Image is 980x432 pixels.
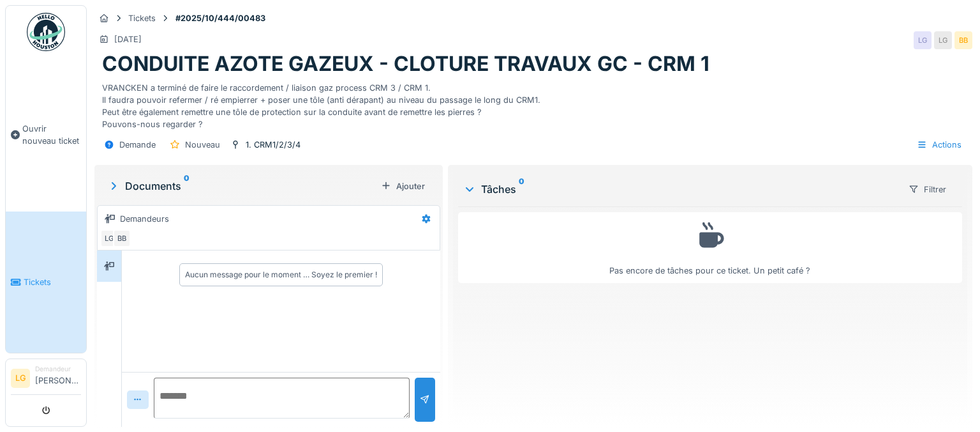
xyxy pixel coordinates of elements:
[914,31,932,49] div: LG
[463,181,898,197] div: Tâches
[27,13,65,51] img: Badge_color-CXgf-gQk.svg
[114,33,142,45] div: [DATE]
[35,364,81,392] li: [PERSON_NAME]
[102,77,965,131] div: VRANCKEN a terminé de faire le raccordement / liaison gaz process CRM 3 / CRM 1. Il faudra pouvoi...
[113,229,131,247] div: BB
[911,135,967,154] div: Actions
[107,178,376,194] div: Documents
[519,181,524,197] sup: 0
[376,178,430,195] div: Ajouter
[11,364,81,395] a: LG Demandeur[PERSON_NAME]
[185,269,377,281] div: Aucun message pour le moment … Soyez le premier !
[120,213,169,225] div: Demandeurs
[6,212,86,353] a: Tickets
[185,139,220,151] div: Nouveau
[128,12,156,24] div: Tickets
[246,139,301,151] div: 1. CRM1/2/3/4
[903,180,952,199] div: Filtrer
[11,369,30,388] li: LG
[119,139,156,151] div: Demande
[170,12,271,24] strong: #2025/10/444/00483
[954,31,972,49] div: BB
[466,218,954,277] div: Pas encore de tâches pour ce ticket. Un petit café ?
[100,229,118,247] div: LG
[184,178,189,194] sup: 0
[24,276,81,288] span: Tickets
[934,31,952,49] div: LG
[35,364,81,374] div: Demandeur
[6,58,86,212] a: Ouvrir nouveau ticket
[102,52,709,76] h1: CONDUITE AZOTE GAZEUX - CLOTURE TRAVAUX GC - CRM 1
[22,123,81,147] span: Ouvrir nouveau ticket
